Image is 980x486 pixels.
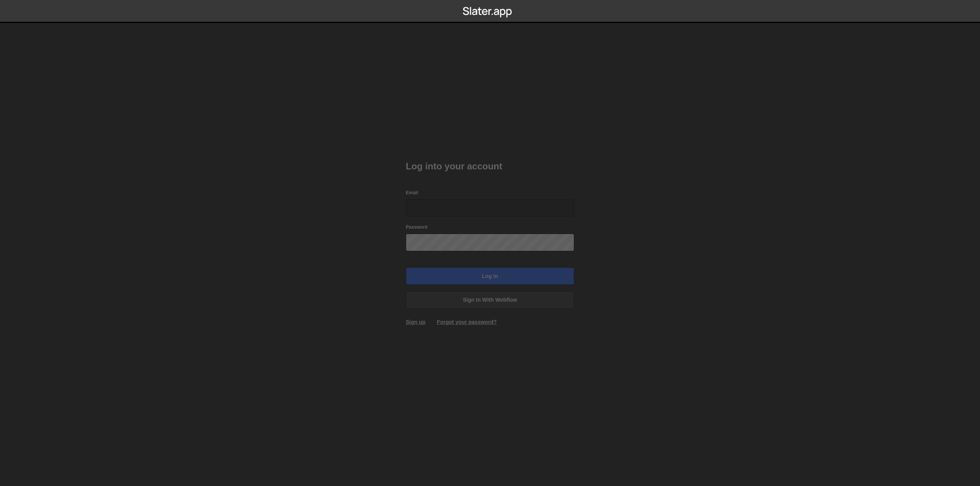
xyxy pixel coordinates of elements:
[406,223,428,231] label: Password
[406,189,418,197] label: Email
[406,319,425,325] a: Sign up
[437,319,497,325] a: Forgot your password?
[406,267,574,285] input: Log in
[406,291,574,309] a: Sign in with Webflow
[406,160,574,172] h2: Log into your account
